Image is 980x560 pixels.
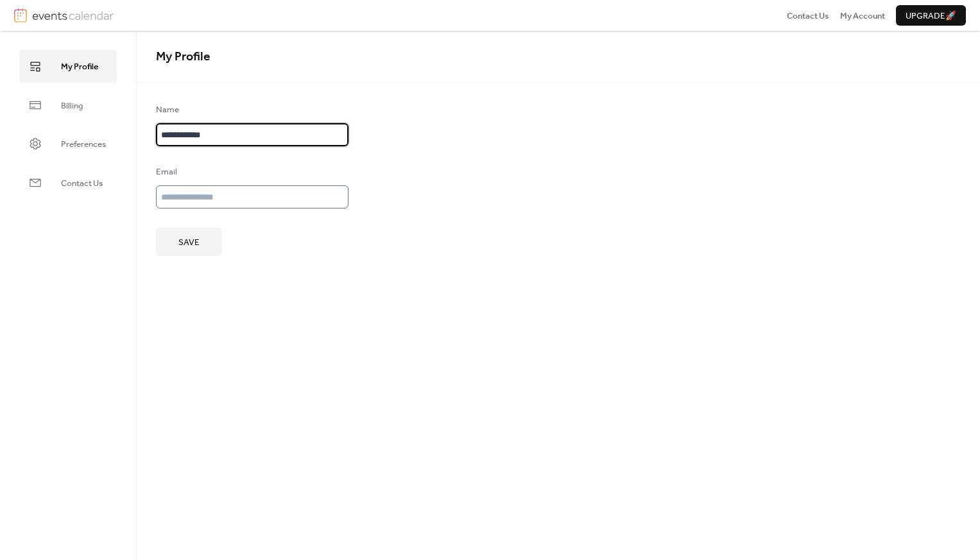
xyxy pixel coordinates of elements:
span: Upgrade 🚀 [906,10,956,22]
img: logo [14,8,27,22]
span: Preferences [61,138,106,151]
span: My Account [840,10,885,22]
a: Contact Us [787,9,829,22]
div: Name [156,103,346,116]
a: My Profile [19,50,117,82]
a: Contact Us [19,167,117,199]
a: My Account [840,9,885,22]
button: Upgrade🚀 [896,5,966,26]
a: Preferences [19,128,117,160]
a: Billing [19,89,117,121]
div: Email [156,165,346,178]
button: Save [156,228,222,256]
span: Contact Us [61,177,103,190]
span: Billing [61,99,83,112]
span: My Profile [156,45,211,69]
span: Contact Us [787,10,829,22]
span: Save [178,236,200,249]
img: logotype [32,8,114,22]
span: My Profile [61,60,98,73]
